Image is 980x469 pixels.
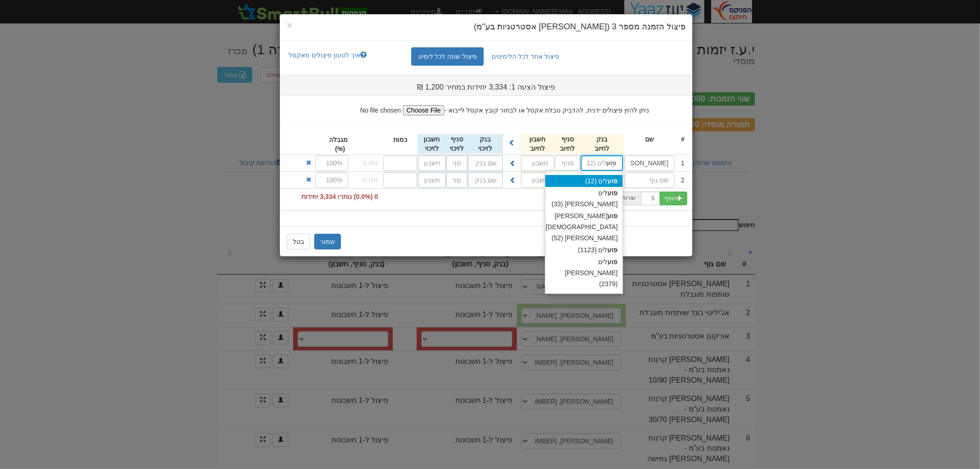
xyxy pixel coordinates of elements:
span: 0 (0.0%) נותרו 3,334 יחידות [297,189,383,204]
input: חשבון [521,155,555,171]
strong: פוע [608,246,618,254]
div: כמות [383,135,417,145]
div: ניתן להזין פיצולים ידנית, להדביק טבלת אקסל או לבחור קובץ אקסל לייבוא - [280,96,692,115]
div: סניף לחיוב [555,134,580,153]
a: איך לטעון פיצולים מאקסל [283,47,373,63]
div: 1 [675,158,685,168]
input: חשבון [418,155,446,171]
strong: פוע [608,177,618,185]
div: מגבלה (%) [332,135,348,154]
input: שם בנק [468,155,503,171]
small: שורות [622,195,636,201]
div: לים [PERSON_NAME] (2379) [545,256,623,290]
div: חשבון לזיכוי [418,134,446,153]
span: 0.0% [363,158,379,168]
div: לים (12) [545,175,623,187]
div: לים (1123) [545,244,623,256]
strong: פוע [608,189,618,197]
input: שם בנק [468,172,503,188]
div: חשבון לחיוב [521,134,555,153]
div: בנק לזיכוי [468,134,504,153]
div: שם [624,134,675,144]
a: פיצול אחד לכל הלימיטים [485,47,566,66]
input: שם גוף [624,172,674,188]
div: בנק לחיוב [580,134,623,153]
div: # [675,134,685,144]
span: פיצול הזמנה מספר 3 ([PERSON_NAME] אסטרטגיות בע"מ) [474,22,685,31]
button: הוסף [659,192,687,205]
input: שם בנק [581,155,623,171]
button: שמור [314,234,341,249]
strong: פוע [608,258,618,266]
span: 0.0% [363,175,379,185]
input: סניף [447,172,467,188]
div: [PERSON_NAME] [DEMOGRAPHIC_DATA][PERSON_NAME] (52) [545,210,623,244]
button: בטל [287,234,310,249]
span: × [287,20,292,30]
div: לים [PERSON_NAME] (33) [545,187,623,210]
button: Close [287,20,292,30]
h3: פיצול הצעה 1: 3,334 יחידות במחיר 1,200 ₪ [390,83,582,91]
strong: פוע [608,212,618,220]
div: 2 [675,175,685,185]
input: סניף [555,155,580,171]
input: 100% [315,155,349,171]
input: חשבון [418,172,446,188]
a: פיצול שונה לכל לימיט [411,47,484,66]
div: סניף לזיכוי [446,134,468,153]
input: חשבון [521,172,555,188]
input: 100% [315,172,349,188]
input: סניף [447,155,467,171]
input: שם גוף [624,155,674,171]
